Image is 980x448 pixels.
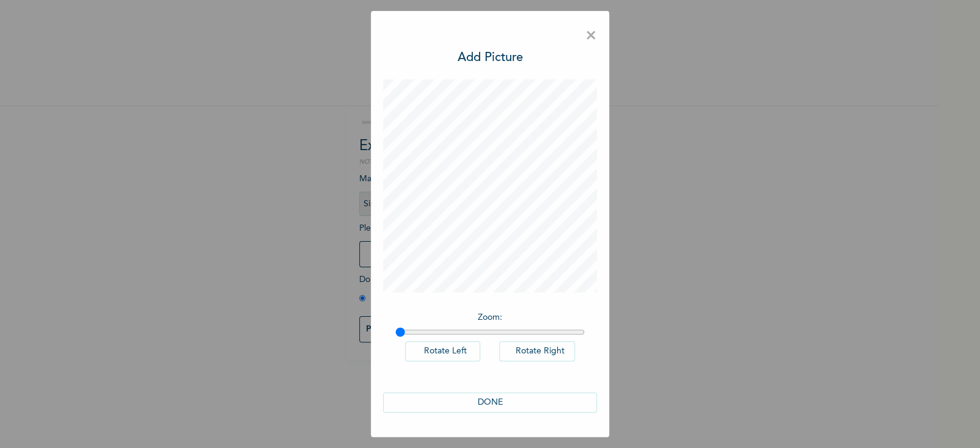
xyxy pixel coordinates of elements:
span: Please add a recent Passport Photograph [359,224,579,273]
button: DONE [383,392,597,413]
button: Rotate Left [405,341,481,361]
p: Zoom : [395,311,585,324]
h3: Add Picture [457,49,522,67]
button: Rotate Right [499,341,575,361]
span: × [585,23,597,49]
